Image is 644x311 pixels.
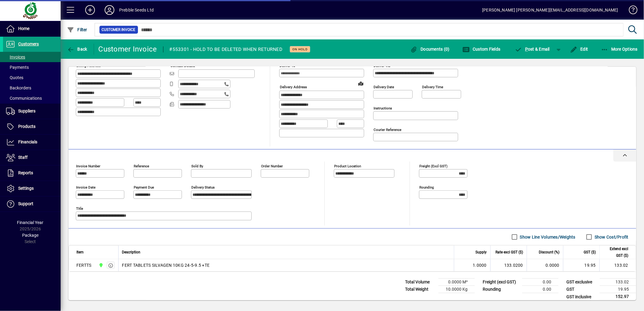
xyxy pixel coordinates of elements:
button: Custom Fields [461,44,502,55]
mat-label: Delivery date [374,85,394,89]
span: Customers [18,42,39,46]
span: Products [18,124,35,129]
span: Payments [6,65,29,70]
td: 0.00 [522,279,558,286]
button: More Options [599,44,639,55]
mat-label: Freight (excl GST) [419,164,448,168]
a: Support [3,196,61,212]
td: 0.0000 [527,259,563,271]
span: Invoices [6,55,25,59]
td: 133.02 [600,279,636,286]
a: Home [3,21,61,36]
app-page-header-button: Back [61,44,94,55]
span: On hold [292,47,308,51]
span: CHRISTCHURCH [97,262,104,269]
label: Show Line Volumes/Weights [519,234,575,240]
td: 133.02 [599,259,636,271]
td: Rounding [480,286,522,293]
span: P [525,47,528,52]
a: Payments [3,62,61,72]
td: Total Volume [402,279,438,286]
div: [PERSON_NAME] [PERSON_NAME][EMAIL_ADDRESS][DOMAIN_NAME] [482,5,618,15]
span: Back [67,47,87,52]
div: Customer Invoice [99,44,157,54]
span: More Options [601,47,638,52]
div: Prebble Seeds Ltd [119,5,154,15]
td: Total Weight [402,286,438,293]
td: 10.0000 Kg [438,286,475,293]
span: Suppliers [18,109,35,113]
button: Add [80,5,100,15]
span: ost & Email [515,47,550,52]
a: View on map [356,79,366,88]
button: Documents (0) [409,44,451,55]
span: Reports [18,170,33,175]
span: Customer Invoice [102,27,136,33]
span: Quotes [6,75,23,80]
span: Backorders [6,85,31,90]
a: Financials [3,135,61,150]
span: Item [76,249,84,256]
td: 19.95 [563,259,599,271]
mat-label: Rounding [419,185,434,189]
td: Freight (excl GST) [480,279,522,286]
a: Suppliers [3,104,61,119]
span: Support [18,201,33,206]
mat-label: Courier Reference [374,128,401,132]
span: 1.0000 [473,262,487,268]
mat-label: Product location [334,164,361,168]
a: View on map [153,57,162,67]
button: Profile [100,5,119,15]
mat-label: Sold by [191,164,203,168]
button: Edit [569,44,590,55]
a: Quotes [3,72,61,83]
label: Show Cost/Profit [593,234,629,240]
span: Financials [18,139,37,144]
span: Documents (0) [410,47,450,52]
td: GST [563,286,600,293]
mat-label: Order number [261,164,283,168]
td: 0.00 [522,286,558,293]
td: GST inclusive [563,293,600,301]
span: FERT TABLETS SILVAGEN 10KG 24-5-9.5 +TE [122,262,210,268]
button: Filter [65,24,89,35]
div: #553301 - HOLD TO BE DELETED WHEN RETURNED [169,45,283,54]
span: Supply [475,249,487,256]
span: Custom Fields [462,47,501,52]
span: Home [18,26,29,31]
td: GST exclusive [563,279,600,286]
span: Rate excl GST ($) [495,249,523,256]
td: 19.95 [600,286,636,293]
div: 133.0200 [494,262,523,268]
a: Products [3,119,61,134]
mat-label: Title [76,206,83,211]
mat-label: Invoice date [76,185,96,189]
a: Reports [3,166,61,181]
mat-label: Delivery status [191,185,215,189]
div: FERTTS [76,262,92,268]
span: Staff [18,155,28,160]
span: Discount (%) [539,249,559,256]
span: Package [22,233,39,238]
mat-label: Delivery time [422,85,443,89]
a: Invoices [3,52,61,62]
mat-label: Payment due [134,185,154,189]
span: Settings [18,186,34,191]
a: Staff [3,150,61,165]
span: Edit [570,47,588,52]
span: Communications [6,96,42,101]
button: Back [65,44,89,55]
a: Knowledge Base [624,1,636,21]
span: Financial Year [17,220,44,225]
a: Settings [3,181,61,196]
span: Extend excl GST ($) [603,246,628,259]
button: Post & Email [512,44,553,55]
mat-label: Invoice number [76,164,100,168]
a: Backorders [3,83,61,93]
span: Description [122,249,141,256]
span: GST ($) [584,249,596,256]
a: Communications [3,93,61,103]
mat-label: Instructions [374,106,392,110]
td: 0.0000 M³ [438,279,475,286]
td: 152.97 [600,293,636,301]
